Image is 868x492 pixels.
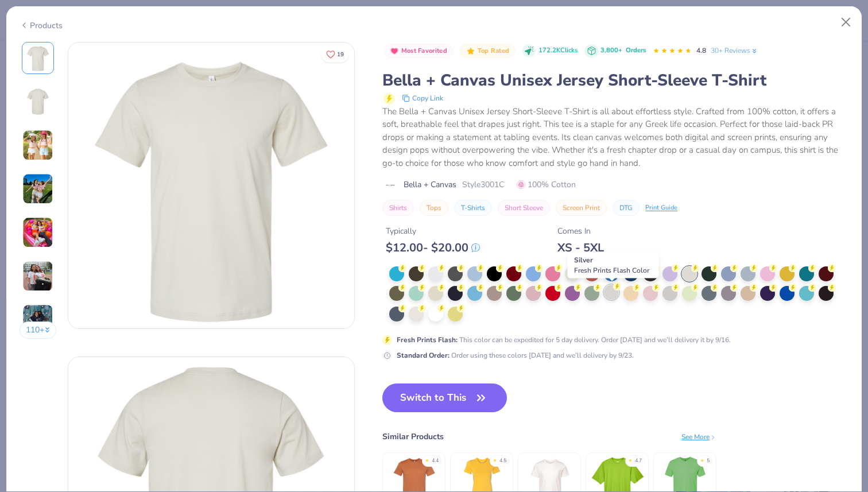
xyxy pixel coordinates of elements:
button: Like [321,46,349,63]
div: $ 12.00 - $ 20.00 [386,241,480,255]
img: Front [68,42,354,328]
button: Short Sleeve [498,200,550,216]
span: Style 3001C [462,179,504,191]
button: Screen Print [556,200,607,216]
button: T-Shirts [454,200,492,216]
div: XS - 5XL [557,241,604,255]
img: Back [24,88,52,115]
img: brand logo [382,181,398,190]
strong: Fresh Prints Flash : [397,335,458,344]
div: 5 [707,457,710,465]
div: The Bella + Canvas Unisex Jersey Short-Sleeve T-Shirt is all about effortless style. Crafted from... [382,105,848,170]
div: Silver [568,252,659,278]
button: copy to clipboard [398,91,447,105]
span: 172.2K Clicks [538,46,578,56]
a: 30+ Reviews [711,45,758,56]
button: Tops [420,200,448,216]
button: 110+ [20,321,57,339]
div: Print Guide [645,203,677,213]
div: ★ [425,457,429,462]
img: Top Rated sort [466,47,475,56]
div: 4.5 [499,457,506,465]
div: ★ [700,457,704,462]
img: User generated content [22,261,53,292]
button: Shirts [382,200,414,216]
div: Typically [386,225,480,237]
div: Bella + Canvas Unisex Jersey Short-Sleeve T-Shirt [382,69,848,91]
div: 3,800+ [600,46,646,56]
div: 4.4 [432,457,439,465]
div: Comes In [557,225,604,237]
img: User generated content [22,217,53,248]
img: Most Favorited sort [390,47,399,56]
span: Top Rated [478,48,510,54]
span: 4.8 [696,46,706,55]
img: User generated content [22,130,53,161]
button: Badge Button [460,44,515,59]
div: 4.8 Stars [653,42,692,60]
div: Similar Products [382,431,444,443]
div: ★ [628,457,633,462]
button: DTG [613,200,640,216]
div: See More [681,432,716,442]
button: Close [835,11,857,33]
div: Products [20,20,63,32]
span: Fresh Prints Flash Color [574,266,649,275]
strong: Standard Order : [397,351,449,360]
button: Switch to This [382,383,507,412]
span: 100% Cotton [517,179,576,191]
img: User generated content [22,304,53,335]
div: This color can be expedited for 5 day delivery. Order [DATE] and we’ll delivery it by 9/16. [397,335,731,345]
div: Order using these colors [DATE] and we’ll delivery by 9/23. [397,350,634,361]
button: Badge Button [383,44,453,59]
img: Front [24,44,52,72]
span: Bella + Canvas [404,179,456,191]
div: 4.7 [635,457,642,465]
span: 19 [337,52,344,57]
span: Most Favorited [401,48,447,54]
div: ★ [493,457,497,462]
img: User generated content [22,173,53,204]
span: Orders [626,46,646,55]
